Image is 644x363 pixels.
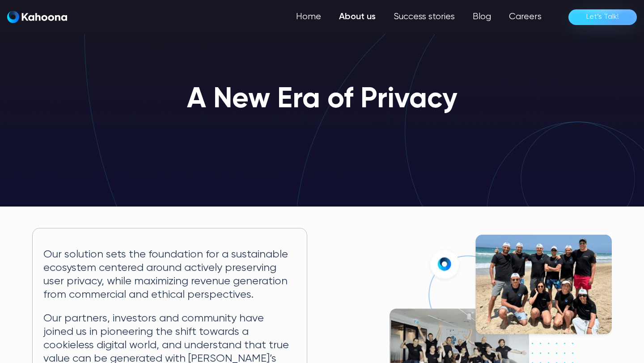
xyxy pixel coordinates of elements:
[330,8,385,26] a: About us
[385,8,464,26] a: Success stories
[586,10,619,24] div: Let’s Talk!
[287,8,330,26] a: Home
[187,84,458,115] h1: A New Era of Privacy
[7,11,67,23] img: Kahoona logo white
[7,11,67,24] a: home
[568,9,637,25] a: Let’s Talk!
[464,8,500,26] a: Blog
[500,8,551,26] a: Careers
[43,248,296,301] p: Our solution sets the foundation for a sustainable ecosystem centered around actively preserving ...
